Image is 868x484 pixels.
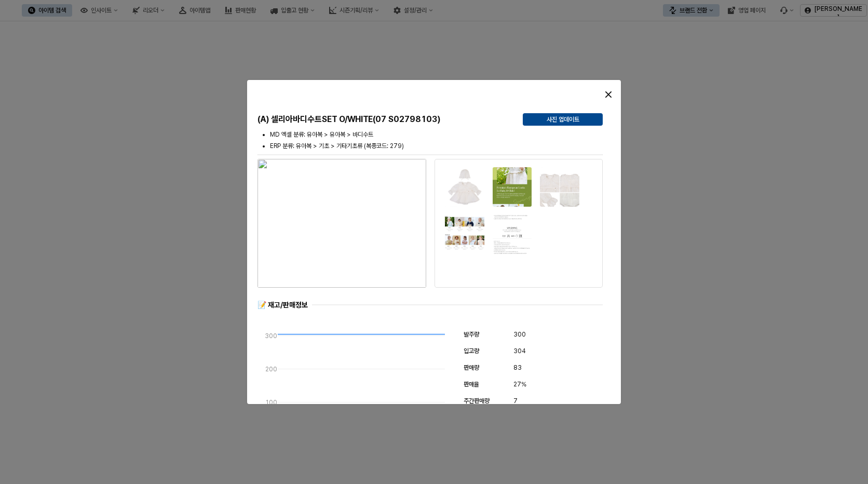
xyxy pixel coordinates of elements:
[513,329,526,340] span: 300
[600,86,617,103] button: 닫다
[464,331,479,338] span: 발주량
[257,300,308,310] div: 📝 재고/판매정보
[523,113,603,126] button: 사진 업데이트
[513,396,518,406] span: 7
[270,130,603,139] li: MD 엑셀 분류: 유아복 > 유아복 > 바디수트
[513,346,526,356] span: 304
[464,347,479,355] span: 입고량
[464,381,479,388] span: 판매율
[547,115,579,124] p: 사진 업데이트
[513,379,526,389] span: 27%
[257,114,514,125] h5: (A) 셀리아바디수트SET O/WHITE(07 S02798103)
[464,397,490,405] span: 주간판매량
[270,141,603,151] li: ERP 분류: 유아복 > 기초 > 기타기초류 (복종코드: 279)
[464,364,479,371] span: 판매량
[513,362,522,373] span: 83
